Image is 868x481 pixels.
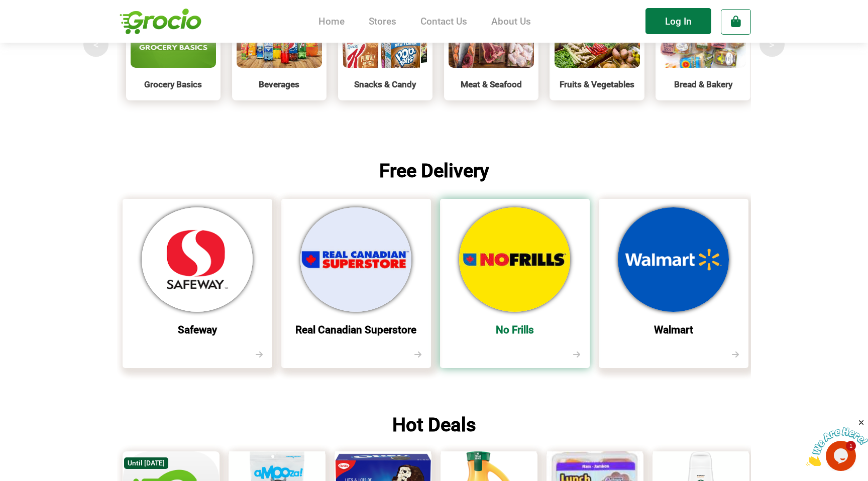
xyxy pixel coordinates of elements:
[281,199,431,346] a: bakery-image Real Canadian Superstore
[117,3,204,40] img: grocio
[300,207,411,311] img: bakery-image
[132,325,263,342] li: Safeway
[318,16,345,27] a: Home
[420,16,467,27] a: Contact Us
[759,32,785,57] button: Next
[440,199,590,346] a: bakery-image No Frills
[645,8,711,34] li: Log In
[599,199,748,346] a: bakery-image Walmart
[444,80,539,89] li: Meat & Seafood
[550,80,644,89] li: Fruits & Vegetables
[117,161,750,180] h3: Free Delivery
[142,207,253,311] img: bakery-image
[608,325,739,342] li: Walmart
[117,415,750,434] h3: Hot Deals
[123,199,272,346] a: bakery-image Safeway
[656,80,750,89] li: Bread & Bakery
[645,8,721,34] a: Log In
[126,80,221,89] li: Grocery Basics
[124,457,168,469] span: Until [DATE]
[806,418,868,466] iframe: chat widget
[450,325,580,342] li: No Frills
[369,16,396,27] a: Stores
[83,32,108,57] button: Previous
[491,16,531,27] a: About Us
[232,80,327,89] li: Beverages
[618,207,729,311] img: bakery-image
[338,80,433,89] li: Snacks & Candy
[459,207,570,311] img: bakery-image
[291,325,421,342] li: Real Canadian Superstore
